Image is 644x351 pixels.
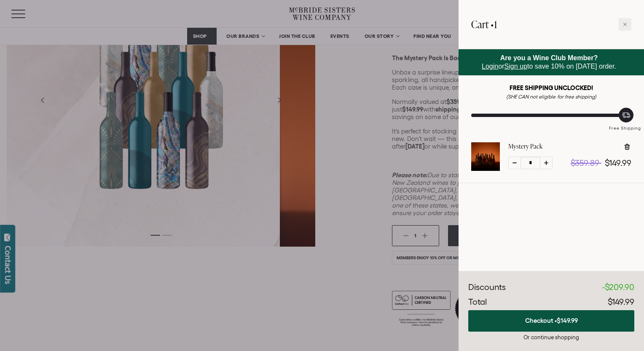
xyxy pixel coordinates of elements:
div: Discounts [468,281,506,294]
span: $209.90 [605,282,634,292]
span: $359.89 [571,158,599,168]
div: Total [468,296,487,308]
span: $149.99 [605,158,631,168]
div: Free Shipping [606,117,644,132]
span: 1 [494,17,497,31]
em: (SHE CAN not eligible for free shipping) [506,94,596,99]
a: Sign up [504,63,527,70]
a: Mystery Pack [508,142,542,151]
div: - [602,281,634,294]
h2: Cart • [471,13,497,36]
span: or to save 10% on [DATE] order. [482,54,616,70]
a: Login [482,63,498,70]
span: $149.99 [557,317,578,324]
strong: Are you a Wine Club Member? [500,54,598,61]
strong: FREE SHIPPING UNCLOCKED! [510,84,593,91]
span: $149.99 [608,297,634,306]
button: Checkout •$149.99 [468,310,634,332]
a: Mystery Pack [471,163,500,173]
div: Or continue shopping [468,333,634,341]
